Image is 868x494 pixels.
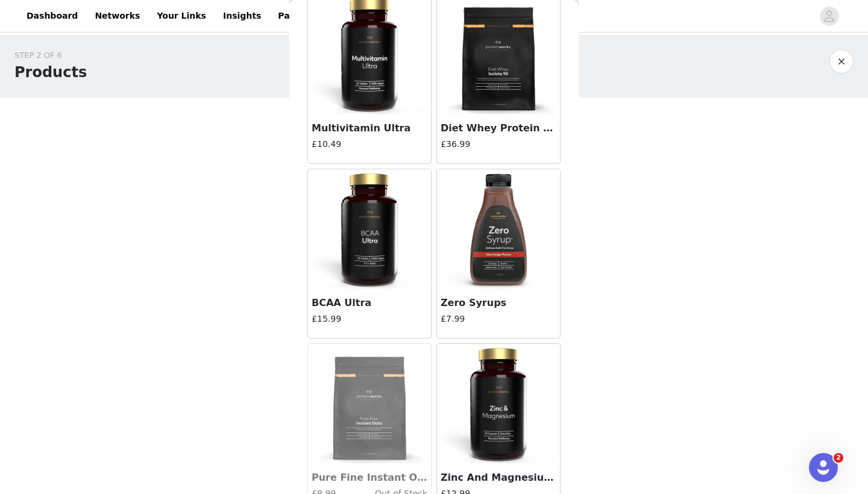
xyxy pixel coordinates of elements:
h3: Diet Whey Protein Isolate 90 [441,121,556,136]
span: 2 [834,453,843,463]
a: Your Links [149,2,213,30]
h4: £7.99 [441,313,556,325]
div: STEP 2 OF 6 [14,49,87,61]
a: Insights [216,2,268,30]
a: Networks [87,2,147,30]
img: Zero Syrups [438,169,559,290]
img: Pure Fine Instant Oats [309,344,430,464]
h4: £36.99 [441,138,556,151]
h3: Zero Syrups [441,296,556,310]
h4: £10.49 [312,138,427,151]
iframe: Intercom live chat [809,453,838,482]
a: Payouts [271,2,323,30]
div: avatar [823,7,835,26]
h3: Multivitamin Ultra [312,121,427,136]
h1: Products [14,61,87,83]
h3: Zinc And Magnesium Capsules [441,471,556,485]
img: BCAA Ultra [309,169,430,290]
h3: BCAA Ultra [312,296,427,310]
img: Zinc And Magnesium Capsules [438,344,559,464]
a: Dashboard [19,2,85,30]
h4: £15.99 [312,313,427,325]
h3: Pure Fine Instant Oats [312,471,427,485]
